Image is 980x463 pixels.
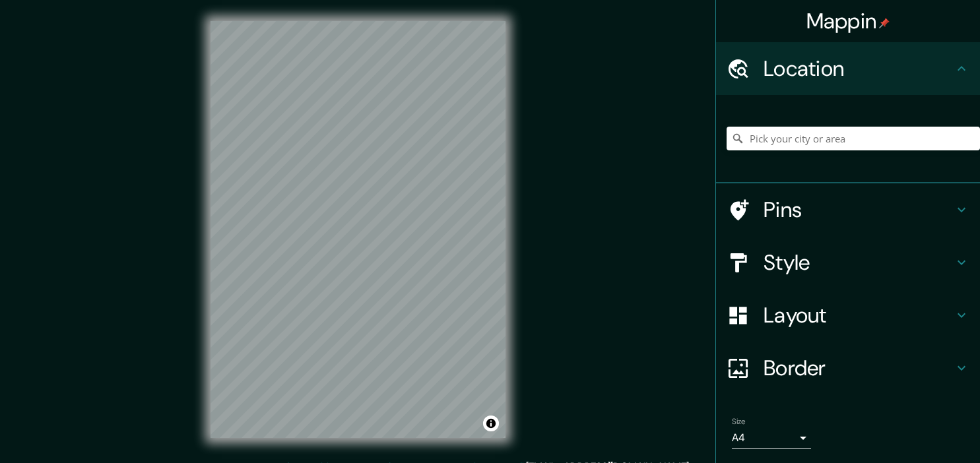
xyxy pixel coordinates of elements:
button: Toggle attribution [483,416,499,431]
h4: Mappin [806,8,890,34]
div: Location [716,42,980,95]
canvas: Map [211,21,506,438]
div: A4 [732,427,811,448]
h4: Location [764,55,954,82]
img: pin-icon.png [879,18,890,28]
div: Layout [716,289,980,342]
input: Pick your city or area [727,127,980,150]
h4: Layout [764,302,954,328]
h4: Border [764,355,954,381]
h4: Style [764,249,954,276]
div: Style [716,236,980,289]
div: Pins [716,183,980,236]
h4: Pins [764,197,954,223]
div: Border [716,342,980,394]
label: Size [732,416,746,427]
